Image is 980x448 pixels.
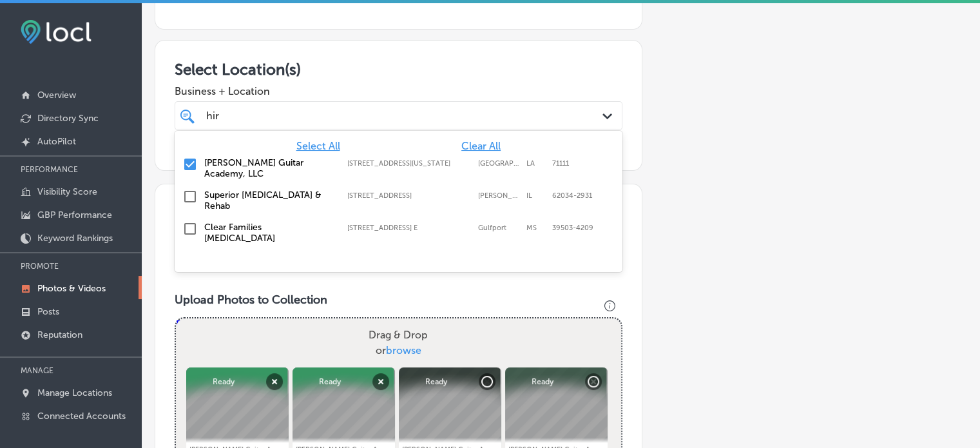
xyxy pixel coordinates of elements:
[526,159,546,168] label: LA
[526,224,546,232] label: MS
[461,140,501,152] span: Clear All
[204,157,334,179] label: Hirsch Guitar Academy, LLC
[37,283,106,294] p: Photos & Videos
[478,191,520,200] label: Glen Carbon
[37,136,76,147] p: AutoPilot
[526,191,546,200] label: IL
[204,190,334,211] label: Superior Chiropractic & Rehab
[37,306,59,317] p: Posts
[552,224,593,232] label: 39503-4209
[175,85,622,97] span: Business + Location
[478,159,520,168] label: Bossier City
[175,293,622,307] h3: Upload Photos to Collection
[37,329,82,340] p: Reputation
[552,191,592,200] label: 62034-2931
[37,233,113,244] p: Keyword Rankings
[175,60,622,79] h3: Select Location(s)
[347,191,471,200] label: 9 Junction Dr W; Suite 5
[37,209,112,220] p: GBP Performance
[37,113,99,124] p: Directory Sync
[37,90,76,101] p: Overview
[204,222,334,244] label: Clear Families Chiropractic
[552,159,569,168] label: 71111
[347,224,471,232] label: 15007 Creosote Road Ste. E
[363,322,433,364] label: Drag & Drop or
[347,159,471,168] label: 3740 E. Texas St; Suite 200
[21,20,91,44] img: fda3e92497d09a02dc62c9cd864e3231.png
[37,186,97,197] p: Visibility Score
[478,224,520,232] label: Gulfport
[386,344,421,356] span: browse
[296,140,340,152] span: Select All
[37,387,112,398] p: Manage Locations
[37,411,126,422] p: Connected Accounts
